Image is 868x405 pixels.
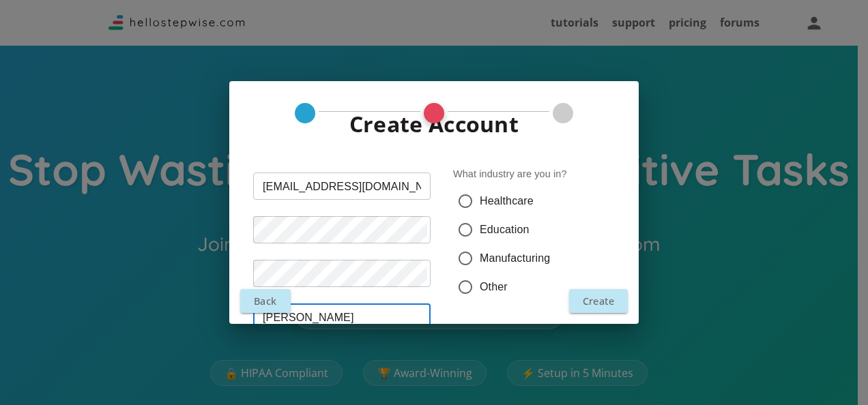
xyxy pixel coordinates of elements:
[480,222,530,238] span: Education
[349,108,519,142] p: Create Account
[480,279,508,295] span: Other
[569,289,628,313] button: Create
[453,167,567,181] legend: What industry are you in?
[480,250,550,267] span: Manufacturing
[480,193,534,209] span: Healthcare
[253,172,431,200] input: Enter your email
[253,303,431,331] input: Forum display name
[240,289,291,313] button: Back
